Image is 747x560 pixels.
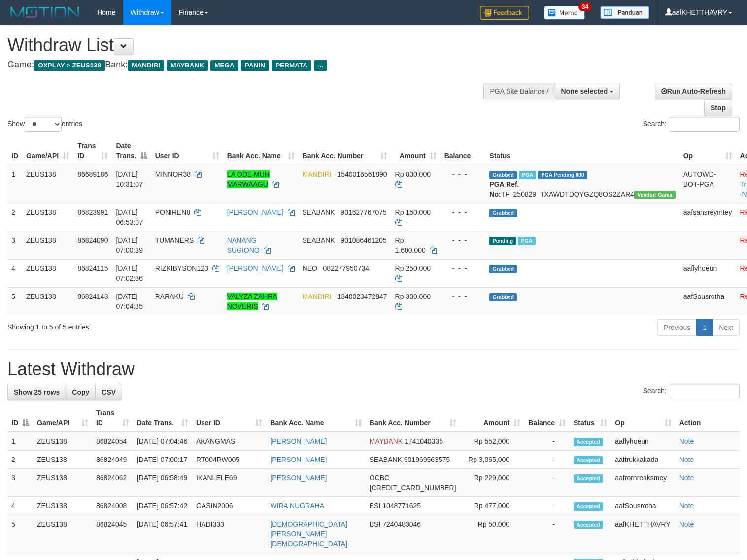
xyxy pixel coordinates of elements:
[73,137,112,165] th: Trans ID: activate to sort column ascending
[337,293,387,300] span: Copy 1340023472847 to clipboard
[95,384,122,400] a: CSV
[7,515,33,553] td: 5
[611,515,675,553] td: aafKHETTHAVRY
[192,469,266,497] td: IKANLELE69
[370,456,402,463] span: SEABANK
[670,117,740,132] input: Search:
[155,170,191,178] span: MINNOR38
[395,264,431,272] span: Rp 250.000
[643,384,740,398] label: Search:
[524,469,570,497] td: -
[444,207,482,217] div: - - -
[570,404,611,432] th: Status: activate to sort column ascending
[483,83,554,99] div: PGA Site Balance /
[266,404,365,432] th: Bank Acc. Name: activate to sort column ascending
[92,432,133,451] td: 86824054
[14,388,60,396] span: Show 25 rows
[679,287,736,315] td: aafSousrotha
[77,236,108,244] span: 86824090
[441,137,486,165] th: Balance
[460,497,525,515] td: Rp 477,000
[22,203,73,231] td: ZEUS138
[303,264,317,272] span: NEO
[22,287,73,315] td: ZEUS138
[227,170,270,188] a: LA ODE MUH MARWAAGU
[679,520,694,528] a: Note
[480,6,529,20] img: Feedback.jpg
[657,319,697,336] a: Previous
[22,165,73,203] td: ZEUS138
[133,451,192,469] td: [DATE] 07:00:17
[116,170,143,188] span: [DATE] 10:31:07
[679,456,694,463] a: Note
[489,180,519,198] b: PGA Ref. No:
[303,170,332,178] span: MANDIRI
[370,474,389,482] span: OCBC
[518,237,535,245] span: Marked by aaftrukkakada
[460,404,525,432] th: Amount: activate to sort column ascending
[270,502,324,510] a: WIRA NUGRAHA
[33,404,92,432] th: Game/API: activate to sort column ascending
[133,404,192,432] th: Date Trans.: activate to sort column ascending
[574,438,603,446] span: Accepted
[270,474,327,482] a: [PERSON_NAME]
[655,83,732,99] a: Run Auto-Refresh
[634,191,676,199] span: Vendor URL: https://trx31.1velocity.biz
[155,236,194,244] span: TUMANERS
[192,432,266,451] td: AKANGMAS
[270,437,327,445] a: [PERSON_NAME]
[7,137,22,165] th: ID
[33,497,92,515] td: ZEUS138
[192,451,266,469] td: RT004RW005
[679,437,694,445] a: Note
[7,35,488,55] h1: Withdraw List
[7,384,66,400] a: Show 25 rows
[92,497,133,515] td: 86824008
[460,451,525,469] td: Rp 3,065,000
[33,451,92,469] td: ZEUS138
[72,388,89,396] span: Copy
[405,437,443,445] span: Copy 1741040335 to clipboard
[524,432,570,451] td: -
[670,384,740,398] input: Search:
[92,515,133,553] td: 86824045
[303,236,335,244] span: SEABANK
[7,497,33,515] td: 4
[611,497,675,515] td: aafSousrotha
[299,137,391,165] th: Bank Acc. Number: activate to sort column ascending
[133,469,192,497] td: [DATE] 06:58:49
[460,515,525,553] td: Rp 50,000
[270,520,347,548] a: [DEMOGRAPHIC_DATA][PERSON_NAME][DEMOGRAPHIC_DATA]
[92,451,133,469] td: 86824049
[489,293,517,301] span: Grabbed
[524,451,570,469] td: -
[524,497,570,515] td: -
[192,515,266,553] td: HADI333
[210,60,238,71] span: MEGA
[7,5,82,20] img: MOTION_logo.png
[611,404,675,432] th: Op: activate to sort column ascending
[444,169,482,179] div: - - -
[370,484,456,492] span: Copy 561810079054 to clipboard
[7,117,82,132] label: Show entries
[395,236,426,254] span: Rp 1.600.000
[382,520,421,528] span: Copy 7240483046 to clipboard
[133,515,192,553] td: [DATE] 06:57:41
[223,137,299,165] th: Bank Acc. Name: activate to sort column ascending
[7,259,22,287] td: 4
[155,264,208,272] span: RIZKIBYSON123
[227,236,260,254] a: NANANG SUGIONO
[116,208,143,226] span: [DATE] 06:53:07
[489,209,517,217] span: Grabbed
[611,432,675,451] td: aaflyhoeun
[538,171,587,179] span: PGA Pending
[116,293,143,310] span: [DATE] 07:04:35
[679,259,736,287] td: aaflyhoeun
[696,319,713,336] a: 1
[444,264,482,273] div: - - -
[444,292,482,301] div: - - -
[485,165,679,203] td: TF_250829_TXAWDTDQYGZQ8OS2ZAR4
[382,502,421,510] span: Copy 1048771625 to clipboard
[192,404,266,432] th: User ID: activate to sort column ascending
[391,137,441,165] th: Amount: activate to sort column ascending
